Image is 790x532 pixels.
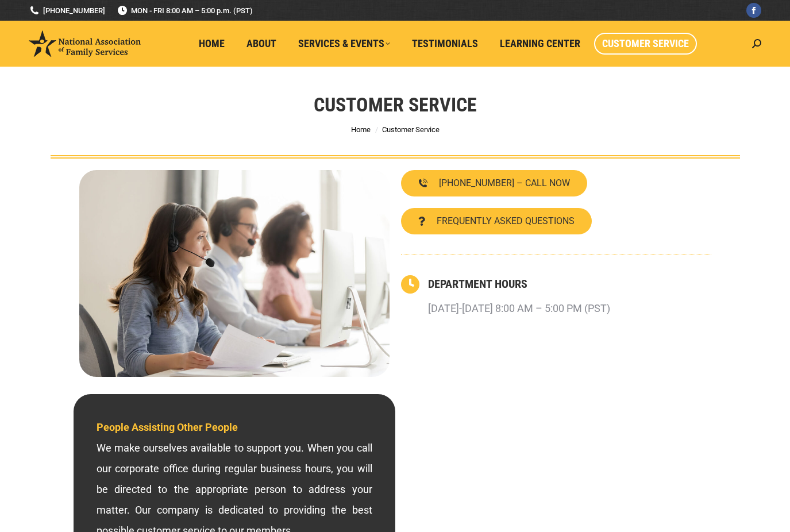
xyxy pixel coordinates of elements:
a: Customer Service [594,33,697,55]
a: About [238,33,284,55]
span: Home [199,37,225,50]
a: Home [191,33,233,55]
a: Testimonials [404,33,486,55]
p: [DATE]-[DATE] 8:00 AM – 5:00 PM (PST) [428,298,610,319]
span: About [246,37,276,50]
span: Learning Center [500,37,580,50]
a: DEPARTMENT HOURS [428,277,527,291]
span: Customer Service [602,37,689,50]
img: Contact National Association of Family Services [79,170,390,377]
a: Facebook page opens in new window [746,3,761,18]
h1: Customer Service [314,92,477,117]
span: Testimonials [412,37,478,50]
span: MON - FRI 8:00 AM – 5:00 p.m. (PST) [117,5,253,16]
a: Learning Center [492,33,588,55]
a: Home [351,125,371,134]
img: National Association of Family Services [29,30,141,57]
a: [PHONE_NUMBER] [29,5,105,16]
a: FREQUENTLY ASKED QUESTIONS [401,208,592,234]
span: FREQUENTLY ASKED QUESTIONS [437,217,575,226]
span: Customer Service [382,125,440,134]
span: [PHONE_NUMBER] – CALL NOW [439,179,570,188]
span: People Assisting Other People [97,421,238,433]
span: Services & Events [298,37,390,50]
a: [PHONE_NUMBER] – CALL NOW [401,170,587,196]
